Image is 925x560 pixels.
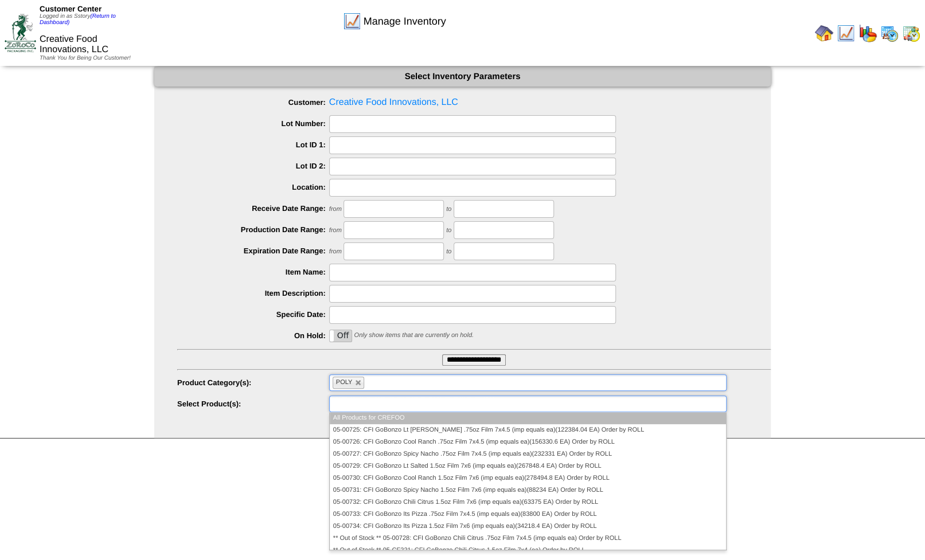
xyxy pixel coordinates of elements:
[177,400,329,408] label: Select Product(s):
[154,66,771,87] div: Select Inventory Parameters
[815,24,833,42] img: home.gif
[446,248,451,255] span: to
[177,94,771,111] span: Creative Food Innovations, LLC
[177,140,329,149] label: Lot ID 1:
[336,379,353,386] span: POLY
[177,183,329,191] label: Location:
[364,15,446,28] span: Manage Inventory
[446,227,451,234] span: to
[330,412,726,424] li: All Products for CREFOO
[177,225,329,234] label: Production Date Range:
[5,14,36,52] img: ZoRoCo_Logo(Green%26Foil)%20jpg.webp
[837,24,855,42] img: line_graph.gif
[40,13,116,26] a: (Return to Dashboard)
[330,532,726,545] li: ** Out of Stock ** 05-00728: CFI GoBonzo Chili Citrus .75oz Film 7x4.5 (imp equals ea) Order by ROLL
[329,248,342,255] span: from
[177,289,329,297] label: Item Description:
[177,98,329,107] label: Customer:
[880,24,899,42] img: calendarprod.gif
[858,24,877,42] img: graph.gif
[330,484,726,496] li: 05-00731: CFI GoBonzo Spicy Nacho 1.5oz Film 7x6 (imp equals ea)(88234 EA) Order by ROLL
[177,119,329,128] label: Lot Number:
[330,472,726,484] li: 05-00730: CFI GoBonzo Cool Ranch 1.5oz Film 7x6 (imp equals ea)(278494.8 EA) Order by ROLL
[330,508,726,520] li: 05-00733: CFI GoBonzo Its Pizza .75oz Film 7x4.5 (imp equals ea)(83800 EA) Order by ROLL
[329,330,352,342] div: OnOff
[177,378,329,387] label: Product Category(s):
[330,545,726,557] li: ** Out of Stock ** 05-CF221: CFI GoBonzo Chili Citrus 1.5oz Film 7x4 (ea) Order by ROLL
[40,55,131,61] span: Thank You for Being Our Customer!
[446,206,451,213] span: to
[330,448,726,460] li: 05-00727: CFI GoBonzo Spicy Nacho .75oz Film 7x4.5 (imp equals ea)(232331 EA) Order by ROLL
[177,246,329,255] label: Expiration Date Range:
[40,34,108,54] span: Creative Food Innovations, LLC
[330,330,352,342] label: Off
[330,424,726,436] li: 05-00725: CFI GoBonzo Lt [PERSON_NAME] .75oz Film 7x4.5 (imp equals ea)(122384.04 EA) Order by ROLL
[177,268,329,276] label: Item Name:
[177,162,329,170] label: Lot ID 2:
[330,436,726,448] li: 05-00726: CFI GoBonzo Cool Ranch .75oz Film 7x4.5 (imp equals ea)(156330.6 EA) Order by ROLL
[330,460,726,472] li: 05-00729: CFI GoBonzo Lt Salted 1.5oz Film 7x6 (imp equals ea)(267848.4 EA) Order by ROLL
[40,13,116,26] span: Logged in as Sstory
[330,496,726,508] li: 05-00732: CFI GoBonzo Chili Citrus 1.5oz Film 7x6 (imp equals ea)(63375 EA) Order by ROLL
[40,5,102,13] span: Customer Center
[354,332,473,339] span: Only show items that are currently on hold.
[329,206,342,213] span: from
[177,310,329,319] label: Specific Date:
[902,24,920,42] img: calendarinout.gif
[343,12,361,30] img: line_graph.gif
[329,227,342,234] span: from
[177,204,329,213] label: Receive Date Range:
[177,331,329,340] label: On Hold:
[330,520,726,532] li: 05-00734: CFI GoBonzo Its Pizza 1.5oz Film 7x6 (imp equals ea)(34218.4 EA) Order by ROLL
